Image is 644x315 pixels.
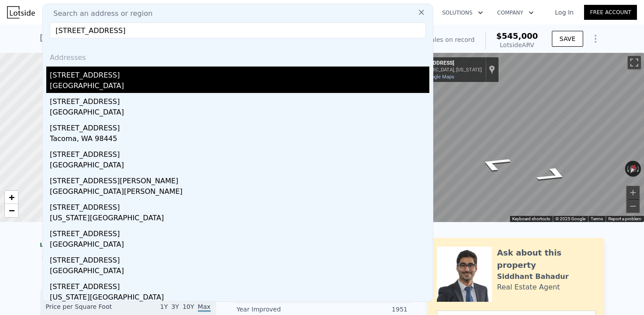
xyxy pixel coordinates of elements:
span: $545,000 [496,31,538,41]
div: [GEOGRAPHIC_DATA] [50,107,429,119]
div: [GEOGRAPHIC_DATA] [50,160,429,172]
button: Zoom in [626,186,640,199]
span: − [9,205,15,216]
div: [GEOGRAPHIC_DATA][PERSON_NAME] [50,186,429,199]
img: Lotside [7,6,35,19]
div: [US_STATE][GEOGRAPHIC_DATA] [50,213,429,225]
button: Keyboard shortcuts [512,216,550,222]
div: Real Estate Agent [497,282,560,293]
a: Zoom in [5,191,18,204]
div: [GEOGRAPHIC_DATA] [50,266,429,278]
a: Terms (opens in new tab) [591,216,603,221]
span: 10Y [182,303,194,310]
div: LISTING & SALE HISTORY [40,241,216,250]
button: Solutions [435,5,490,21]
button: Toggle fullscreen view [628,56,641,69]
button: Zoom out [626,200,640,213]
button: Rotate clockwise [637,161,641,177]
span: Search an address or region [46,8,153,19]
a: Zoom out [5,204,18,217]
div: Lotside ARV [496,41,538,49]
div: [GEOGRAPHIC_DATA] [50,239,429,252]
div: Siddhant Bahadur [497,271,569,282]
div: [STREET_ADDRESS] [50,278,429,292]
div: [STREET_ADDRESS] [50,225,429,239]
a: Report a problem [608,216,641,221]
button: Reset the view [626,160,640,178]
path: Go East, E Chicago St [523,163,583,187]
button: Company [490,5,541,21]
a: Show location on map [489,65,495,74]
button: Rotate counterclockwise [625,161,630,177]
div: 1951 [322,305,408,314]
div: [GEOGRAPHIC_DATA], [US_STATE] [407,67,482,73]
span: + [9,192,15,203]
a: Log In [544,8,584,17]
div: [STREET_ADDRESS] , Kent , WA 98030 [40,32,187,44]
div: Tacoma, WA 98445 [50,133,429,146]
div: [STREET_ADDRESS] [50,93,429,107]
div: [STREET_ADDRESS] [50,199,429,213]
span: 3Y [171,303,179,310]
path: Go West, E Chicago St [465,152,525,175]
div: [STREET_ADDRESS][PERSON_NAME] [50,172,429,186]
div: [STREET_ADDRESS] [50,252,429,266]
span: © 2025 Google [555,216,585,221]
span: Max [198,303,211,312]
div: [STREET_ADDRESS] [50,119,429,133]
div: Street View [403,53,644,222]
div: [GEOGRAPHIC_DATA] [50,81,429,93]
span: 1Y [160,303,168,310]
div: Ask about this property [497,247,596,271]
div: [US_STATE][GEOGRAPHIC_DATA] [50,292,429,304]
div: No sales history record for this property. [40,250,216,266]
div: Map [403,53,644,222]
div: Addresses [46,45,429,67]
input: Enter an address, city, region, neighborhood or zip code [50,22,426,38]
div: [STREET_ADDRESS] [50,146,429,160]
div: [STREET_ADDRESS] [50,67,429,81]
a: Free Account [584,5,637,20]
div: [STREET_ADDRESS] [407,60,482,67]
button: SAVE [552,31,583,47]
div: Year Improved [237,305,322,314]
button: Show Options [587,30,604,48]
